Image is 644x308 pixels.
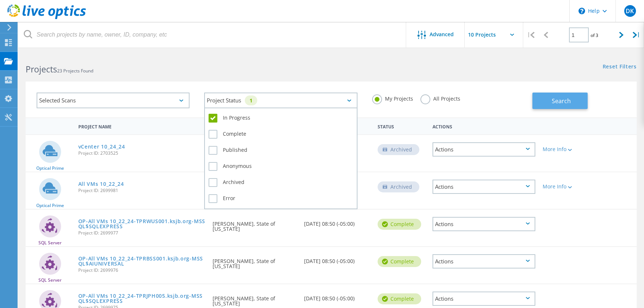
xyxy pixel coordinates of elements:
[629,22,644,48] div: |
[374,119,429,133] div: Status
[378,144,419,155] div: Archived
[300,210,374,234] div: [DATE] 08:50 (-05:00)
[26,63,57,75] b: Projects
[579,8,585,14] svg: \n
[78,188,205,193] span: Project ID: 2699981
[75,119,209,133] div: Project Name
[209,162,353,171] label: Anonymous
[209,178,353,187] label: Archived
[18,22,407,48] input: Search projects by name, owner, ID, company, etc
[433,142,535,157] div: Actions
[430,32,454,37] span: Advanced
[209,194,353,203] label: Error
[433,292,535,306] div: Actions
[429,119,539,133] div: Actions
[603,64,637,70] a: Reset Filters
[7,15,86,20] a: Live Optics Dashboard
[245,95,257,105] div: 1
[37,93,190,108] div: Selected Scans
[378,256,421,267] div: Complete
[209,146,353,155] label: Published
[78,151,205,155] span: Project ID: 2703525
[78,181,124,187] a: All VMs 10_22_24
[300,247,374,271] div: [DATE] 08:50 (-05:00)
[420,94,460,101] label: All Projects
[209,114,353,123] label: In Progress
[532,93,588,109] button: Search
[78,144,125,149] a: vCenter 10_24_24
[204,93,357,108] div: Project Status
[626,8,634,14] span: DK
[209,130,353,139] label: Complete
[78,231,205,235] span: Project ID: 2699977
[38,278,61,282] span: SQL Server
[433,254,535,268] div: Actions
[378,293,421,304] div: Complete
[543,184,584,189] div: More Info
[433,217,535,231] div: Actions
[378,219,421,230] div: Complete
[543,147,584,152] div: More Info
[552,97,571,105] span: Search
[591,32,598,38] span: of 3
[78,219,205,229] a: OP-All VMs 10_22_24-TPRWUS001.ksjb.org-MSSQL$SQLEXPRESS
[57,68,93,74] span: 23 Projects Found
[78,256,205,266] a: OP-All VMs 10_22_24-TPRBSS001.ksjb.org-MSSQL$AIUNIVERSAL
[209,247,301,276] div: [PERSON_NAME], State of [US_STATE]
[78,268,205,273] span: Project ID: 2699976
[36,166,64,170] span: Optical Prime
[78,293,205,304] a: OP-All VMs 10_22_24-TPRJPH005.ksjb.org-MSSQL$SQLEXPRESS
[523,22,538,48] div: |
[38,241,61,245] span: SQL Server
[372,94,413,101] label: My Projects
[433,180,535,194] div: Actions
[378,181,419,192] div: Archived
[36,203,64,208] span: Optical Prime
[209,210,301,239] div: [PERSON_NAME], State of [US_STATE]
